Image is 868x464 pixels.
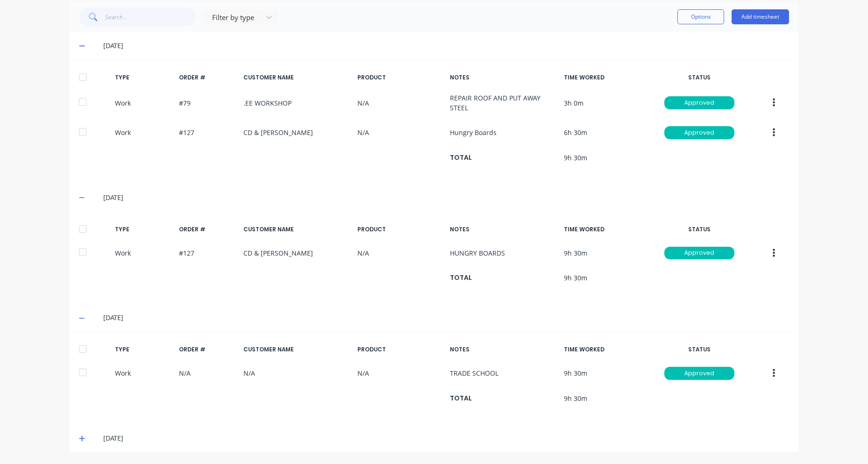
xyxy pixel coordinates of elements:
[657,345,742,354] div: STATUS
[179,73,236,82] div: ORDER #
[564,345,649,354] div: TIME WORKED
[105,7,196,26] input: Search...
[357,345,442,354] div: PRODUCT
[664,247,734,260] div: Approved
[115,73,172,82] div: TYPE
[450,225,556,234] div: NOTES
[564,73,649,82] div: TIME WORKED
[115,345,172,354] div: TYPE
[664,126,734,139] div: Approved
[450,345,556,354] div: NOTES
[179,345,236,354] div: ORDER #
[103,193,789,203] div: [DATE]
[103,41,789,51] div: [DATE]
[243,345,350,354] div: CUSTOMER NAME
[564,225,649,234] div: TIME WORKED
[357,73,442,82] div: PRODUCT
[657,73,742,82] div: STATUS
[677,9,724,24] button: Options
[664,96,734,109] div: Approved
[243,225,350,234] div: CUSTOMER NAME
[664,367,734,380] div: Approved
[115,225,172,234] div: TYPE
[243,73,350,82] div: CUSTOMER NAME
[657,225,742,234] div: STATUS
[450,73,556,82] div: NOTES
[103,433,789,443] div: [DATE]
[179,225,236,234] div: ORDER #
[357,225,442,234] div: PRODUCT
[732,9,789,24] button: Add timesheet
[103,313,789,323] div: [DATE]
